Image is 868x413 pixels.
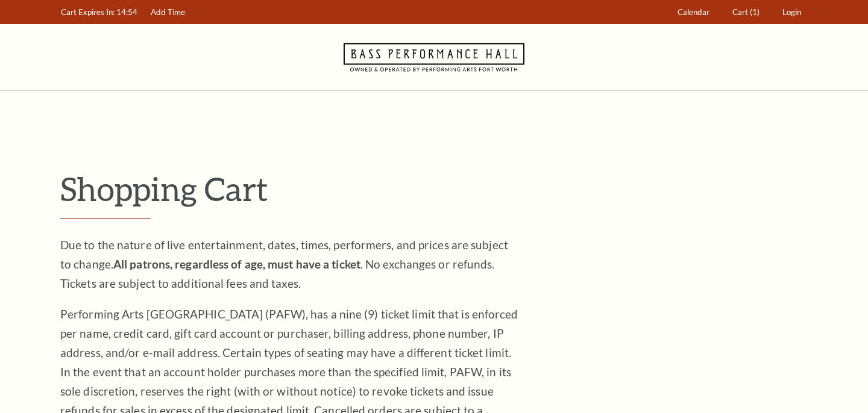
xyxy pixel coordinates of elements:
a: Login [777,1,807,24]
a: Cart (1) [727,1,766,24]
a: Add Time [145,1,191,24]
span: 14:54 [116,7,137,17]
span: Cart [732,7,748,17]
p: Shopping Cart [60,169,808,208]
span: Login [782,7,801,17]
span: Cart Expires In: [61,7,115,17]
span: (1) [750,7,759,17]
a: Calendar [672,1,715,24]
strong: All patrons, regardless of age, must have a ticket [113,257,360,271]
span: Due to the nature of live entertainment, dates, times, performers, and prices are subject to chan... [60,238,508,290]
span: Calendar [678,7,709,17]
